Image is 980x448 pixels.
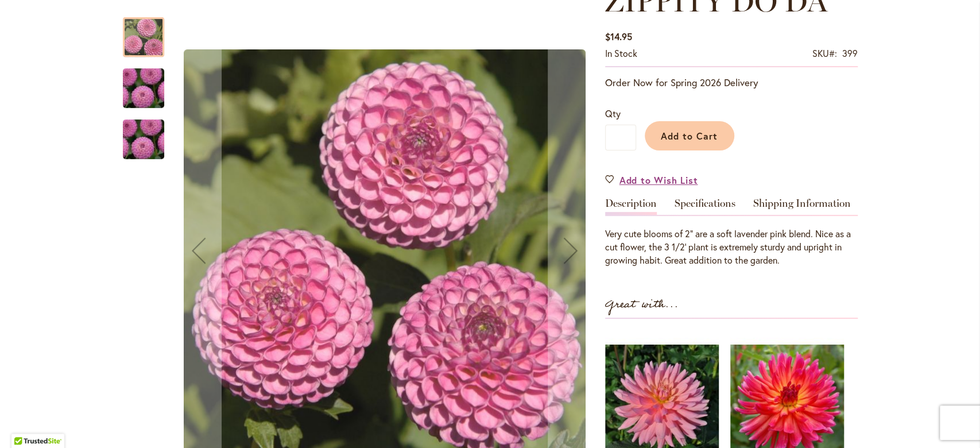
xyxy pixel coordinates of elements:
div: ZIPPITY DO DA [123,108,164,159]
a: Add to Wish List [605,173,698,187]
button: Add to Cart [645,121,734,150]
span: In stock [605,47,637,59]
div: ZIPPITY DO DA [123,6,176,57]
a: Description [605,198,657,215]
span: Qty [605,107,621,119]
div: Availability [605,47,637,60]
div: Very cute blooms of 2" are a soft lavender pink blend. Nice as a cut flower, the 3 1/2' plant is ... [605,227,858,267]
strong: Great with... [605,295,679,314]
a: Specifications [675,198,735,215]
div: 399 [842,47,858,60]
p: Order Now for Spring 2026 Delivery [605,76,858,90]
strong: SKU [812,47,837,59]
iframe: Launch Accessibility Center [9,407,41,439]
div: Detailed Product Info [605,198,858,267]
span: $14.95 [605,30,632,43]
a: Shipping Information [753,198,851,215]
img: ZIPPITY DO DA [102,57,185,119]
span: Add to Wish List [619,173,698,187]
span: Add to Cart [661,130,718,142]
img: ZIPPITY DO DA [102,109,185,171]
div: ZIPPITY DO DA [123,57,176,108]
